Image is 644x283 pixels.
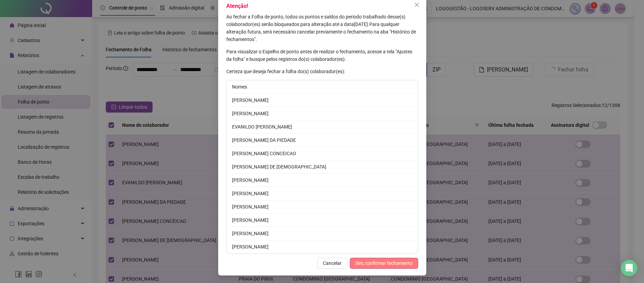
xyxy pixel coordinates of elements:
[621,260,637,276] div: Open Intercom Messenger
[227,214,418,227] li: [PERSON_NAME]
[227,107,418,120] li: [PERSON_NAME]
[226,49,412,62] span: Para visualizar o Espelho de ponto antes de realizar o fechamento, acesse a tela "Ajustes da folh...
[227,174,418,187] li: [PERSON_NAME]
[227,240,418,253] li: [PERSON_NAME]
[227,160,418,174] li: [PERSON_NAME] DE [DEMOGRAPHIC_DATA]
[414,2,419,8] span: close
[350,258,418,269] button: Sim, confirmar fechamento
[227,94,418,107] li: [PERSON_NAME]
[227,227,418,240] li: [PERSON_NAME]
[317,258,347,269] button: Cancelar
[227,120,418,134] li: EVANILDO [PERSON_NAME]
[226,3,248,9] span: Atenção!
[226,69,345,74] span: Certeza que deseja fechar a folha do(s) colaborador(es):
[323,259,342,267] span: Cancelar
[226,14,405,27] span: Ao fechar a Folha de ponto, todos os pontos e saldos do período trabalhado desse(s) colaborador(e...
[355,259,413,267] span: Sim, confirmar fechamento
[227,134,418,147] li: [PERSON_NAME] DA PIEDADE
[226,22,416,42] span: Para qualquer alteração futura, será necessário cancelar previamente o fechamento na aba "Históri...
[227,187,418,200] li: [PERSON_NAME]
[226,13,418,43] p: [DATE] .
[227,200,418,214] li: [PERSON_NAME]
[232,84,247,90] span: Nomes
[227,147,418,160] li: [PERSON_NAME] CONCEICAO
